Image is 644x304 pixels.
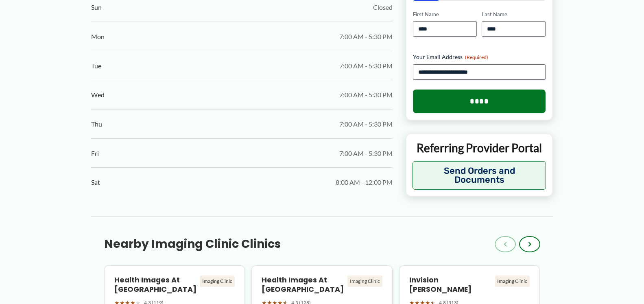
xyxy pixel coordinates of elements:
span: 7:00 AM - 5:30 PM [339,118,393,130]
span: ‹ [504,239,507,249]
span: Tue [91,60,101,72]
span: (Required) [465,54,488,60]
label: Last Name [482,10,546,18]
span: Sun [91,1,102,13]
p: Referring Provider Portal [413,140,546,155]
span: 7:00 AM - 5:30 PM [339,60,393,72]
h4: Invision [PERSON_NAME] [409,276,492,294]
button: ‹ [495,236,516,252]
label: Your Email Address [413,53,546,61]
span: 7:00 AM - 5:30 PM [339,147,393,160]
h3: Nearby Imaging Clinic Clinics [104,237,281,252]
span: Closed [373,1,393,13]
div: Imaging Clinic [347,276,382,287]
button: › [519,236,540,252]
h4: Health Images at [GEOGRAPHIC_DATA] [262,276,344,294]
span: 7:00 AM - 5:30 PM [339,89,393,101]
h4: Health Images at [GEOGRAPHIC_DATA] [114,276,197,294]
span: 8:00 AM - 12:00 PM [336,176,393,188]
label: First Name [413,10,477,18]
span: Fri [91,147,99,160]
span: 7:00 AM - 5:30 PM [339,31,393,43]
span: Mon [91,31,105,43]
span: Sat [91,176,100,188]
div: Imaging Clinic [200,276,235,287]
div: Imaging Clinic [495,276,530,287]
span: Thu [91,118,102,130]
span: › [528,239,531,249]
button: Send Orders and Documents [413,161,546,190]
span: Wed [91,89,105,101]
